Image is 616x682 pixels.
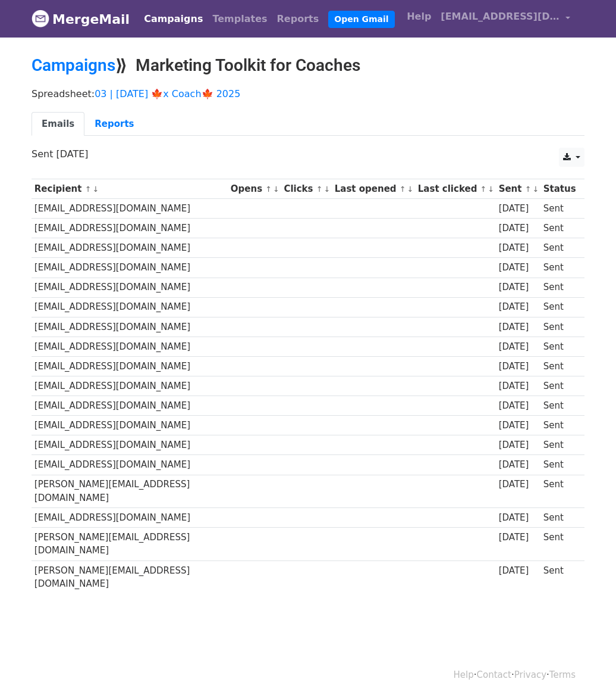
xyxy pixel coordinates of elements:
[32,416,228,435] td: [EMAIL_ADDRESS][DOMAIN_NAME]
[32,317,228,337] td: [EMAIL_ADDRESS][DOMAIN_NAME]
[316,185,323,194] a: ↑
[557,625,616,682] iframe: Chat Widget
[496,179,540,199] th: Sent
[540,258,579,278] td: Sent
[540,416,579,435] td: Sent
[328,11,394,28] a: Open Gmail
[499,340,538,354] div: [DATE]
[32,10,49,27] img: MergeMail logo
[499,419,538,432] div: [DATE]
[400,185,406,194] a: ↑
[499,564,538,578] div: [DATE]
[32,112,84,136] a: Emails
[499,202,538,216] div: [DATE]
[84,112,144,136] a: Reports
[415,179,496,199] th: Last clicked
[32,528,228,561] td: [PERSON_NAME][EMAIL_ADDRESS][DOMAIN_NAME]
[85,185,92,194] a: ↑
[532,185,539,194] a: ↓
[32,560,228,593] td: [PERSON_NAME][EMAIL_ADDRESS][DOMAIN_NAME]
[281,179,332,199] th: Clicks
[540,376,579,396] td: Sent
[540,317,579,337] td: Sent
[499,399,538,413] div: [DATE]
[540,297,579,317] td: Sent
[332,179,415,199] th: Last opened
[228,179,281,199] th: Opens
[272,7,324,31] a: Reports
[208,7,272,31] a: Templates
[480,185,487,194] a: ↑
[407,185,414,194] a: ↓
[540,337,579,356] td: Sent
[32,258,228,278] td: [EMAIL_ADDRESS][DOMAIN_NAME]
[514,669,546,680] a: Privacy
[32,179,228,199] th: Recipient
[499,379,538,393] div: [DATE]
[32,238,228,258] td: [EMAIL_ADDRESS][DOMAIN_NAME]
[499,511,538,525] div: [DATE]
[32,376,228,396] td: [EMAIL_ADDRESS][DOMAIN_NAME]
[499,360,538,373] div: [DATE]
[32,278,228,297] td: [EMAIL_ADDRESS][DOMAIN_NAME]
[32,356,228,376] td: [EMAIL_ADDRESS][DOMAIN_NAME]
[92,185,99,194] a: ↓
[488,185,494,194] a: ↓
[540,179,579,199] th: Status
[540,396,579,416] td: Sent
[499,320,538,334] div: [DATE]
[540,199,579,219] td: Sent
[540,238,579,258] td: Sent
[540,475,579,508] td: Sent
[540,356,579,376] td: Sent
[32,297,228,317] td: [EMAIL_ADDRESS][DOMAIN_NAME]
[32,455,228,475] td: [EMAIL_ADDRESS][DOMAIN_NAME]
[540,219,579,238] td: Sent
[454,669,474,680] a: Help
[540,435,579,455] td: Sent
[32,337,228,356] td: [EMAIL_ADDRESS][DOMAIN_NAME]
[402,5,436,29] a: Help
[32,7,130,32] a: MergeMail
[32,88,584,100] p: Spreadsheet:
[32,55,584,76] h2: ⟫ Marketing Toolkit for Coaches
[499,300,538,314] div: [DATE]
[32,396,228,416] td: [EMAIL_ADDRESS][DOMAIN_NAME]
[499,281,538,294] div: [DATE]
[323,185,330,194] a: ↓
[32,435,228,455] td: [EMAIL_ADDRESS][DOMAIN_NAME]
[499,241,538,255] div: [DATE]
[525,185,532,194] a: ↑
[32,508,228,528] td: [EMAIL_ADDRESS][DOMAIN_NAME]
[32,148,584,160] p: Sent [DATE]
[32,219,228,238] td: [EMAIL_ADDRESS][DOMAIN_NAME]
[273,185,279,194] a: ↓
[441,10,560,24] span: [EMAIL_ADDRESS][DOMAIN_NAME]
[139,7,208,31] a: Campaigns
[540,560,579,593] td: Sent
[499,478,538,491] div: [DATE]
[540,455,579,475] td: Sent
[477,669,511,680] a: Contact
[32,475,228,508] td: [PERSON_NAME][EMAIL_ADDRESS][DOMAIN_NAME]
[499,458,538,472] div: [DATE]
[549,669,576,680] a: Terms
[540,528,579,561] td: Sent
[95,88,240,99] a: 03 | [DATE] 🍁x Coach🍁 2025
[499,261,538,275] div: [DATE]
[499,438,538,452] div: [DATE]
[32,55,115,75] a: Campaigns
[540,278,579,297] td: Sent
[265,185,272,194] a: ↑
[540,508,579,528] td: Sent
[499,531,538,544] div: [DATE]
[499,222,538,235] div: [DATE]
[436,5,575,33] a: [EMAIL_ADDRESS][DOMAIN_NAME]
[32,199,228,219] td: [EMAIL_ADDRESS][DOMAIN_NAME]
